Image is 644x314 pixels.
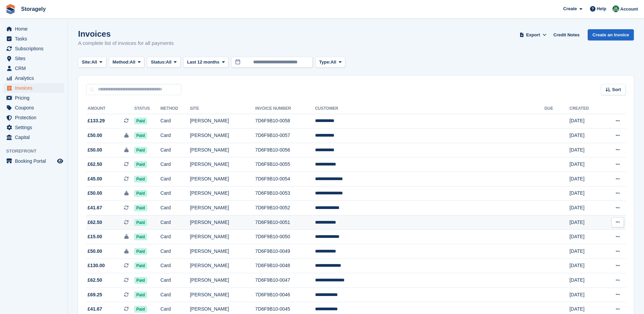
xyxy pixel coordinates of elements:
[161,201,190,215] td: Card
[15,156,56,166] span: Booking Portal
[88,219,102,226] span: £62.50
[3,83,64,93] a: menu
[91,59,97,66] span: All
[161,103,190,114] th: Method
[15,93,56,103] span: Pricing
[183,57,228,68] button: Last 12 months
[569,259,602,273] td: [DATE]
[134,103,160,114] th: Status
[161,157,190,172] td: Card
[82,59,91,66] span: Site:
[255,201,315,215] td: 7D6F9B10-0052
[113,59,130,66] span: Method:
[3,123,64,132] a: menu
[88,132,102,139] span: £50.00
[161,273,190,288] td: Card
[15,44,56,53] span: Subscriptions
[319,59,331,66] span: Type:
[151,59,166,66] span: Status:
[88,233,102,240] span: £15.00
[78,39,174,47] p: A complete list of invoices for all payments
[551,29,582,40] a: Credit Notes
[545,103,570,114] th: Due
[15,34,56,43] span: Tasks
[18,3,49,15] a: Storagely
[134,118,147,124] span: Paid
[569,215,602,230] td: [DATE]
[5,4,16,14] img: stora-icon-8386f47178a22dfd0bd8f6a31ec36ba5ce8667c1dd55bd0f319d3a0aa187defe.svg
[161,215,190,230] td: Card
[134,292,147,298] span: Paid
[518,29,548,40] button: Export
[78,57,106,68] button: Site: All
[190,172,255,187] td: [PERSON_NAME]
[134,147,147,154] span: Paid
[255,259,315,273] td: 7D6F9B10-0048
[190,273,255,288] td: [PERSON_NAME]
[190,287,255,302] td: [PERSON_NAME]
[88,146,102,154] span: £50.00
[15,123,56,132] span: Settings
[88,175,102,182] span: £45.00
[15,24,56,34] span: Home
[15,133,56,142] span: Capital
[6,148,68,155] span: Storefront
[88,262,105,269] span: £130.00
[147,57,180,68] button: Status: All
[3,64,64,73] a: menu
[569,273,602,288] td: [DATE]
[15,103,56,112] span: Coupons
[190,244,255,259] td: [PERSON_NAME]
[255,287,315,302] td: 7D6F9B10-0046
[588,29,634,40] a: Create an Invoice
[15,64,56,73] span: CRM
[255,103,315,114] th: Invoice Number
[88,117,105,124] span: £133.29
[3,93,64,103] a: menu
[15,83,56,93] span: Invoices
[15,113,56,122] span: Protection
[569,287,602,302] td: [DATE]
[190,143,255,157] td: [PERSON_NAME]
[569,157,602,172] td: [DATE]
[78,29,174,38] h1: Invoices
[88,291,102,298] span: £69.25
[134,190,147,197] span: Paid
[255,215,315,230] td: 7D6F9B10-0051
[161,186,190,201] td: Card
[255,244,315,259] td: 7D6F9B10-0049
[161,172,190,187] td: Card
[597,5,606,12] span: Help
[255,114,315,128] td: 7D6F9B10-0058
[569,172,602,187] td: [DATE]
[612,86,621,93] span: Sort
[134,219,147,226] span: Paid
[526,32,540,38] span: Export
[315,57,345,68] button: Type: All
[56,157,64,165] a: Preview store
[3,133,64,142] a: menu
[15,54,56,63] span: Sites
[315,103,545,114] th: Customer
[563,5,577,12] span: Create
[569,244,602,259] td: [DATE]
[3,113,64,122] a: menu
[190,157,255,172] td: [PERSON_NAME]
[3,156,64,166] a: menu
[161,128,190,143] td: Card
[88,204,102,211] span: £41.67
[190,114,255,128] td: [PERSON_NAME]
[569,114,602,128] td: [DATE]
[3,103,64,112] a: menu
[569,103,602,114] th: Created
[255,143,315,157] td: 7D6F9B10-0056
[134,132,147,139] span: Paid
[161,230,190,244] td: Card
[161,287,190,302] td: Card
[88,190,102,197] span: £50.00
[161,143,190,157] td: Card
[569,128,602,143] td: [DATE]
[190,186,255,201] td: [PERSON_NAME]
[3,44,64,53] a: menu
[88,306,102,313] span: £41.67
